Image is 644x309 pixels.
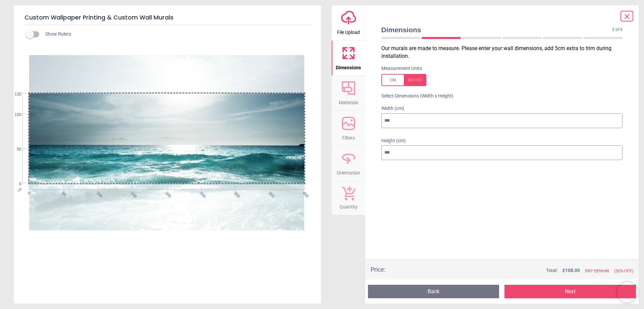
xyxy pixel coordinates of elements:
[376,93,453,100] label: Select Dimensions (Width x Height)
[164,190,168,195] span: 200
[381,65,422,72] label: Measurement Units
[371,265,385,274] div: Price :
[617,282,637,302] iframe: Brevo live chat
[337,26,360,36] span: File Upload
[612,27,623,33] span: 2 of 6
[339,96,358,106] span: Materials
[381,105,623,112] label: Width (cm)
[337,166,360,177] span: Orientation
[562,267,580,274] span: £
[9,181,21,187] span: 0
[332,111,365,146] button: Filters
[614,268,633,274] span: (50% OFF)
[267,190,271,195] span: 350
[30,30,321,38] div: Show Rulers
[332,181,365,215] button: Quantity
[368,285,499,298] button: Back
[60,190,65,195] span: 50
[9,91,21,97] span: 130
[336,61,361,71] span: Dimensions
[198,190,203,195] span: 250
[594,268,609,273] span: £ 216.00
[381,45,628,60] p: Our murals are made to measure. Please enter your wall dimensions, add 5cm extra to trim during i...
[232,190,237,195] span: 300
[332,41,365,76] button: Dimensions
[381,25,612,35] span: Dimensions
[129,190,134,195] span: 150
[332,5,365,40] button: File Upload
[381,138,623,144] label: Height (cm)
[395,267,634,274] div: Total:
[9,147,21,152] span: 50
[95,190,99,195] span: 100
[332,76,365,111] button: Materials
[565,268,580,273] span: 108.00
[585,268,609,274] span: RRP
[26,190,31,195] span: 0
[339,200,358,210] span: Quantity
[16,187,22,192] span: cm
[302,190,306,195] span: 400
[332,146,365,181] button: Orientation
[24,11,310,25] h5: Custom Wallpaper Printing & Custom Wall Murals
[504,285,636,298] button: Next
[342,131,355,142] span: Filters
[9,112,21,118] span: 100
